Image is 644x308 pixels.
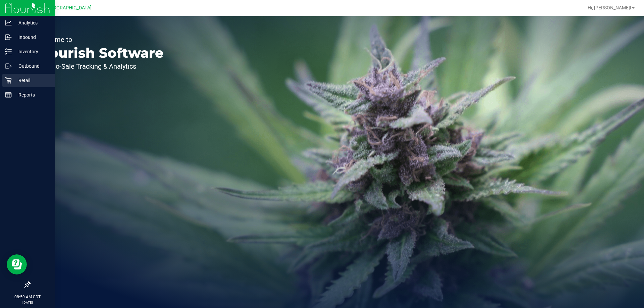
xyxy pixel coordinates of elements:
[3,294,52,300] p: 08:59 AM CDT
[46,5,92,11] span: [GEOGRAPHIC_DATA]
[5,77,12,84] inline-svg: Retail
[588,5,631,10] span: Hi, [PERSON_NAME]!
[12,48,52,56] p: Inventory
[7,254,27,274] iframe: Resource center
[12,19,52,27] p: Analytics
[5,63,12,69] inline-svg: Outbound
[12,33,52,41] p: Inbound
[5,91,12,98] inline-svg: Reports
[36,63,164,70] p: Seed-to-Sale Tracking & Analytics
[3,300,52,305] p: [DATE]
[12,62,52,70] p: Outbound
[36,36,164,43] p: Welcome to
[5,34,12,41] inline-svg: Inbound
[12,91,52,99] p: Reports
[5,19,12,26] inline-svg: Analytics
[5,48,12,55] inline-svg: Inventory
[12,76,52,84] p: Retail
[36,46,164,60] p: Flourish Software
